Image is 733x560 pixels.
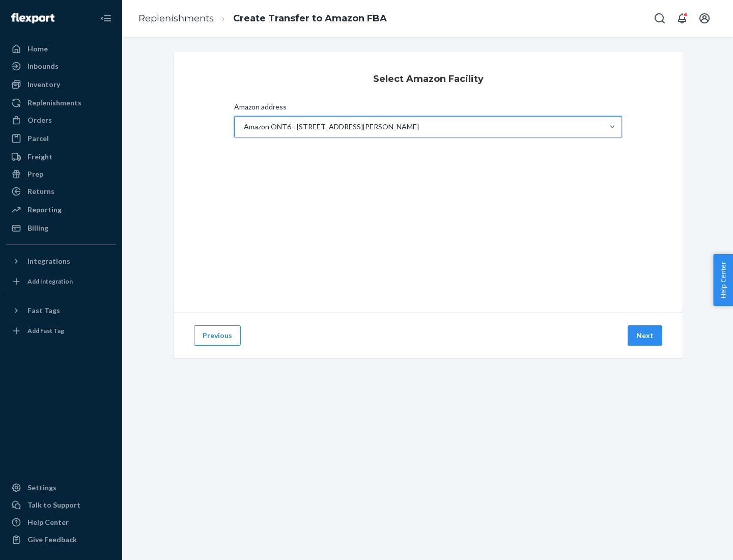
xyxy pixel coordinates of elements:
[713,254,733,306] button: Help Center
[27,535,77,545] div: Give Feedback
[244,122,419,132] div: Amazon ONT6 - [STREET_ADDRESS][PERSON_NAME]
[233,13,387,24] a: Create Transfer to Amazon FBA
[27,517,69,527] div: Help Center
[27,44,48,54] div: Home
[138,13,214,24] a: Replenishments
[27,115,52,125] div: Orders
[194,325,241,346] button: Previous
[672,8,692,29] button: Open notifications
[27,326,64,335] div: Add Fast Tag
[6,58,116,74] a: Inbounds
[96,8,116,29] button: Close Navigation
[6,130,116,147] a: Parcel
[6,166,116,182] a: Prep
[650,8,670,29] button: Open Search Box
[6,183,116,200] a: Returns
[6,253,116,269] button: Integrations
[27,305,60,316] div: Fast Tags
[27,256,70,266] div: Integrations
[6,480,116,496] a: Settings
[27,133,49,144] div: Parcel
[130,4,395,34] ol: breadcrumbs
[6,514,116,530] a: Help Center
[6,76,116,93] a: Inventory
[27,500,80,510] div: Talk to Support
[6,112,116,128] a: Orders
[6,95,116,111] a: Replenishments
[6,531,116,548] button: Give Feedback
[27,79,60,90] div: Inventory
[6,273,116,290] a: Add Integration
[27,205,62,215] div: Reporting
[6,220,116,236] a: Billing
[6,497,116,513] a: Talk to Support
[6,302,116,319] button: Fast Tags
[27,223,48,233] div: Billing
[6,202,116,218] a: Reporting
[6,323,116,339] a: Add Fast Tag
[27,98,81,108] div: Replenishments
[27,483,57,493] div: Settings
[27,169,43,179] div: Prep
[27,152,52,162] div: Freight
[234,102,287,116] span: Amazon address
[11,13,54,23] img: Flexport logo
[373,72,484,86] h3: Select Amazon Facility
[6,41,116,57] a: Home
[694,8,715,29] button: Open account menu
[6,149,116,165] a: Freight
[628,325,662,346] button: Next
[27,277,73,286] div: Add Integration
[27,186,54,197] div: Returns
[27,61,59,71] div: Inbounds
